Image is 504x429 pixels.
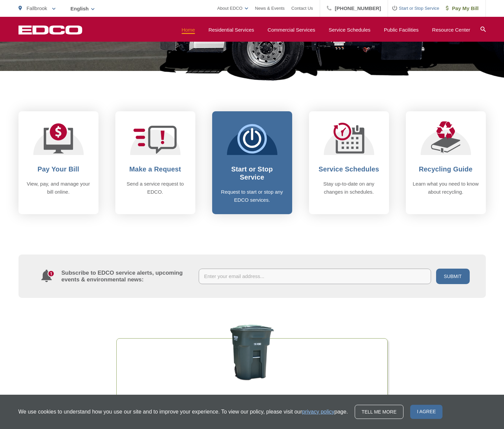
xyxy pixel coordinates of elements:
a: Service Schedules Stay up-to-date on any changes in schedules. [309,111,389,214]
input: Enter your email address... [199,269,431,284]
a: privacy policy [302,408,335,416]
button: Submit [436,269,470,284]
h2: Make a Request [122,165,189,173]
p: Learn what you need to know about recycling. [413,180,479,196]
a: Recycling Guide Learn what you need to know about recycling. [406,111,486,214]
p: We use cookies to understand how you use our site and to improve your experience. To view our pol... [18,408,348,416]
a: Residential Services [208,26,254,34]
p: Stay up-to-date on any changes in schedules. [316,180,382,196]
a: Home [182,26,195,34]
a: News & Events [255,4,284,12]
p: Send a service request to EDCO. [122,180,189,196]
a: About EDCO [217,4,248,12]
a: Tell me more [355,405,404,419]
span: English [66,3,100,14]
a: Service Schedules [329,26,371,34]
h2: Recycling Guide [413,165,479,173]
p: Request to start or stop any EDCO services. [219,188,285,204]
a: Resource Center [432,26,470,34]
p: View, pay, and manage your bill online. [25,180,92,196]
h4: Subscribe to EDCO service alerts, upcoming events & environmental news: [62,270,192,283]
h2: Service Schedules [316,165,382,173]
a: Public Facilities [384,26,419,34]
h2: Pay Your Bill [25,165,92,173]
a: EDCD logo. Return to the homepage. [18,25,82,35]
span: I agree [410,405,442,419]
h2: Start or Stop Service [219,165,285,181]
a: Contact Us [292,4,313,12]
a: Pay Your Bill View, pay, and manage your bill online. [18,111,99,214]
a: Make a Request Send a service request to EDCO. [115,111,195,214]
a: Commercial Services [268,26,315,34]
span: Pay My Bill [446,4,478,12]
span: Fallbrook [27,5,47,11]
